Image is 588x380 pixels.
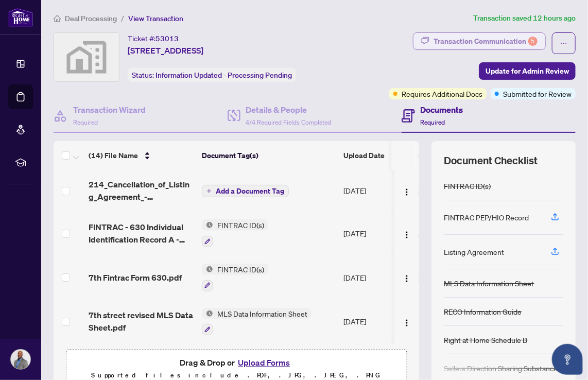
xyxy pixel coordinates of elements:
[89,150,138,161] span: (14) File Name
[202,308,213,319] img: Status Icon
[413,32,546,50] button: Transaction Communication5
[65,14,117,23] span: Deal Processing
[202,184,289,198] button: Add a Document Tag
[11,350,30,369] img: Profile Icon
[89,178,194,203] span: 214_Cancellation_of_Listing_Agreement_-_Authority_to_Offer_for_Lease_A__-_PropTx-[PERSON_NAME].pdf
[128,68,296,82] div: Status:
[73,103,146,116] h4: Transaction Wizard
[420,103,463,116] h4: Documents
[560,40,567,47] span: ellipsis
[420,118,445,126] span: Required
[89,221,194,246] span: FINTRAC - 630 Individual Identification Record A - PropTx-OREA_[DATE] 23_00_11.pdf
[339,211,409,255] td: [DATE]
[399,225,415,241] button: Logo
[403,274,411,283] img: Logo
[339,300,409,344] td: [DATE]
[444,306,522,317] div: RECO Information Guide
[552,344,583,375] button: Open asap
[73,118,98,126] span: Required
[202,185,289,197] button: Add a Document Tag
[155,71,292,80] span: Information Updated - Processing Pending
[128,44,203,57] span: [STREET_ADDRESS]
[403,231,411,239] img: Logo
[434,33,538,49] div: Transaction Communication
[89,309,194,334] span: 7th street revised MLS Data Sheet.pdf
[89,271,182,284] span: 7th Fintrac Form 630.pdf
[213,264,268,275] span: FINTRAC ID(s)
[403,188,411,196] img: Logo
[339,141,409,170] th: Upload Date
[339,170,409,211] td: [DATE]
[486,63,569,79] span: Update for Admin Review
[213,308,312,319] span: MLS Data Information Sheet
[444,278,534,289] div: MLS Data Information Sheet
[202,264,213,275] img: Status Icon
[206,188,212,194] span: plus
[403,319,411,327] img: Logo
[198,141,339,170] th: Document Tag(s)
[444,362,558,374] div: Sellers Direction Sharing Substance
[444,246,504,257] div: Listing Agreement
[399,313,415,330] button: Logo
[444,153,538,168] span: Document Checklist
[202,219,213,231] img: Status Icon
[343,150,385,161] span: Upload Date
[479,62,576,80] button: Update for Admin Review
[54,33,119,81] img: svg%3e
[444,212,529,223] div: FINTRAC PEP/HIO Record
[121,12,124,24] li: /
[444,334,527,346] div: Right at Home Schedule B
[128,32,179,44] div: Ticket #:
[399,269,415,286] button: Logo
[202,264,268,291] button: Status IconFINTRAC ID(s)
[399,182,415,199] button: Logo
[402,88,482,99] span: Requires Additional Docs
[155,34,179,43] span: 53013
[246,103,331,116] h4: Details & People
[339,255,409,300] td: [DATE]
[246,118,331,126] span: 4/4 Required Fields Completed
[84,141,198,170] th: (14) File Name
[180,356,293,369] span: Drag & Drop or
[473,12,576,24] article: Transaction saved 12 hours ago
[216,187,284,195] span: Add a Document Tag
[444,180,491,192] div: FINTRAC ID(s)
[528,37,538,46] div: 5
[202,308,312,336] button: Status IconMLS Data Information Sheet
[54,15,61,22] span: home
[8,8,33,27] img: logo
[128,14,183,23] span: View Transaction
[235,356,293,369] button: Upload Forms
[503,88,572,99] span: Submitted for Review
[213,219,268,231] span: FINTRAC ID(s)
[202,219,268,247] button: Status IconFINTRAC ID(s)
